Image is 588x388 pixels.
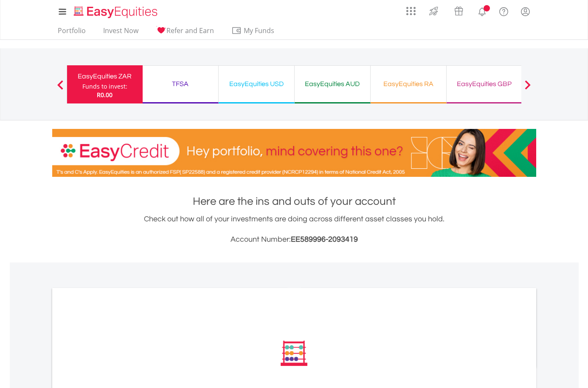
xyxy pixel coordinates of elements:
[52,213,536,246] div: Check out how all of your investments are doing across different asset classes you hold.
[82,82,127,91] div: Funds to invest:
[166,26,214,35] span: Refer and Earn
[231,25,287,36] span: My Funds
[224,78,289,90] div: EasyEquities USD
[100,26,142,39] a: Invest Now
[291,235,358,243] span: EE589996-2093419
[152,26,217,39] a: Refer and Earn
[52,129,536,177] img: EasyCredit Promotion Banner
[406,6,416,16] img: grid-menu-icon.svg
[452,4,466,18] img: vouchers-v2.svg
[52,194,536,209] h1: Here are the ins and outs of your account
[471,2,493,19] a: Notifications
[452,78,517,90] div: EasyEquities GBP
[70,2,161,19] a: Home page
[446,2,471,18] a: Vouchers
[54,26,89,39] a: Portfolio
[52,84,69,93] button: Previous
[519,84,536,93] button: Next
[515,2,536,21] a: My Profile
[72,70,138,82] div: EasyEquities ZAR
[401,2,421,16] a: AppsGrid
[52,234,536,246] h3: Account Number:
[300,78,365,90] div: EasyEquities AUD
[148,78,213,90] div: TFSA
[72,5,161,19] img: EasyEquities_Logo.png
[427,4,441,18] img: thrive-v2.svg
[97,91,113,99] span: R0.00
[376,78,441,90] div: EasyEquities RA
[493,2,515,19] a: FAQ's and Support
